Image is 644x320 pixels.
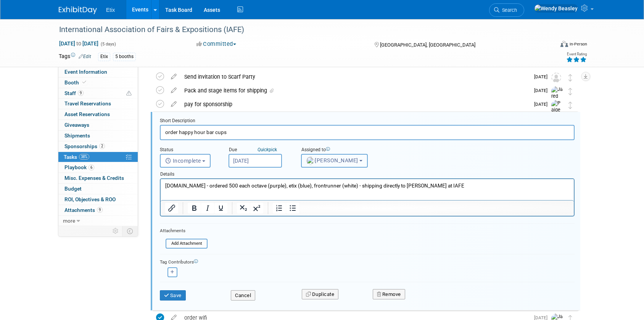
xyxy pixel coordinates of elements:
span: Asset Reservations [64,111,110,117]
span: 6 [89,165,94,170]
button: Italic [201,203,214,213]
button: Bold [188,203,201,213]
i: Move task [568,74,572,81]
div: pay for sponsorship [180,98,530,111]
span: 9 [78,90,84,96]
button: Underline [214,203,227,213]
a: more [58,216,138,226]
div: Tag Contributors [160,257,575,265]
a: Attachments9 [58,205,138,215]
i: Booth reservation complete [82,80,86,84]
a: edit [167,73,180,80]
td: Tags [59,52,91,61]
a: ROI, Objectives & ROO [58,194,138,205]
div: Attachments [160,228,208,234]
button: Superscript [250,203,263,213]
span: Playbook [64,164,94,170]
img: Paige Redden [551,100,563,127]
div: Details [160,168,575,178]
span: Tasks [64,154,89,160]
a: Asset Reservations [58,109,138,120]
span: Shipments [64,133,90,139]
span: Budget [64,186,82,192]
div: 5 booths [113,53,136,61]
a: Tasks38% [58,152,138,162]
button: Save [160,290,186,301]
button: Bullet list [286,203,299,213]
a: Quickpick [256,147,279,153]
i: Move task [568,88,572,95]
span: [DATE] [DATE] [59,40,99,47]
div: Etix [98,53,110,61]
button: Insert/edit link [165,203,178,213]
div: Pack and stage items for shipping [180,84,530,97]
span: 2 [99,143,105,149]
span: ROI, Objectives & ROO [64,196,116,202]
i: Quick [258,147,269,152]
div: Short Description [160,118,575,125]
span: Giveaways [64,122,89,128]
button: Cancel [231,290,255,301]
img: Jared McEntire [551,86,563,113]
div: Assigned to [301,147,396,154]
span: 9 [97,207,103,213]
a: Playbook6 [58,162,138,173]
input: Due Date [229,154,282,168]
input: Name of task or a short description [160,125,575,140]
span: to [75,40,82,47]
div: International Association of Fairs & Expositions (IAFE) [56,23,542,37]
a: edit [167,101,180,108]
button: Numbered list [273,203,286,213]
div: Send invitation to Scarf Party [180,70,530,83]
span: (5 days) [100,42,116,47]
img: Wendy Beasley [534,4,578,13]
div: Status [160,147,217,154]
span: Travel Reservations [64,100,111,107]
a: Event Information [58,67,138,77]
a: Giveaways [58,120,138,130]
a: edit [167,87,180,94]
span: [PERSON_NAME] [306,157,358,163]
span: [GEOGRAPHIC_DATA], [GEOGRAPHIC_DATA] [380,42,475,48]
span: Event Information [64,69,107,75]
a: Edit [79,54,91,59]
a: Search [489,3,524,17]
div: Event Format [509,40,587,51]
span: Sponsorships [64,143,105,149]
span: [DATE] [534,102,551,107]
td: Personalize Event Tab Strip [109,226,122,236]
div: Event Rating [566,52,587,56]
div: In-Person [569,41,587,47]
a: Budget [58,184,138,194]
a: Shipments [58,131,138,141]
div: Due [229,147,290,154]
span: Potential Scheduling Conflict -- at least one attendee is tagged in another overlapping event. [126,90,132,97]
span: Booth [64,79,88,86]
span: [DATE] [534,88,551,93]
button: [PERSON_NAME] [301,154,368,168]
a: Sponsorships2 [58,141,138,152]
button: Subscript [237,203,250,213]
td: Toggle Event Tabs [122,226,138,236]
span: Search [499,7,517,13]
span: 38% [79,154,89,160]
span: Incomplete [165,158,201,164]
span: Misc. Expenses & Credits [64,175,124,181]
iframe: Rich Text Area [161,179,574,200]
button: Remove [373,289,405,300]
span: Etix [106,7,115,13]
a: Staff9 [58,88,138,99]
img: Format-Inperson.png [560,41,568,47]
span: [DATE] [534,74,551,79]
img: ExhibitDay [59,6,97,14]
img: Unassigned [551,73,561,82]
button: Committed [194,40,239,48]
span: Staff [64,90,84,96]
a: Booth [58,78,138,88]
button: Incomplete [160,154,211,168]
i: Move task [568,102,572,109]
span: Attachments [64,207,103,213]
button: Duplicate [302,289,338,300]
